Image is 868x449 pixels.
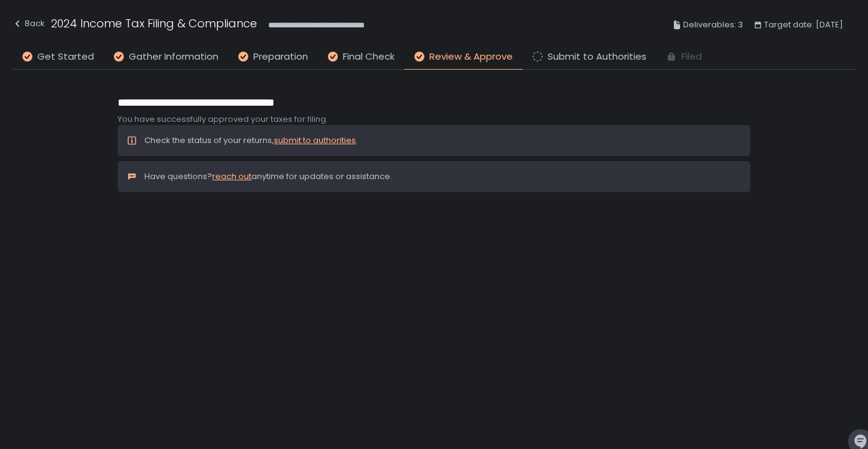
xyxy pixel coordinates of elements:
p: Check the status of your returns, . [144,135,358,146]
span: Filed [681,50,702,64]
span: Preparation [253,50,308,64]
a: submit to authorities [274,134,356,146]
span: Get Started [37,50,94,64]
span: Submit to Authorities [548,50,646,64]
span: Gather Information [129,50,218,64]
div: You have successfully approved your taxes for filing. [118,114,750,125]
span: Deliverables: 3 [683,17,743,32]
p: Have questions? anytime for updates or assistance. [144,171,392,182]
span: Final Check [343,50,394,64]
a: reach out [212,170,251,182]
span: Target date: [DATE] [764,17,843,32]
div: Back [12,16,45,31]
h1: 2024 Income Tax Filing & Compliance [51,15,257,32]
span: Review & Approve [429,50,513,64]
button: Back [12,15,45,35]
